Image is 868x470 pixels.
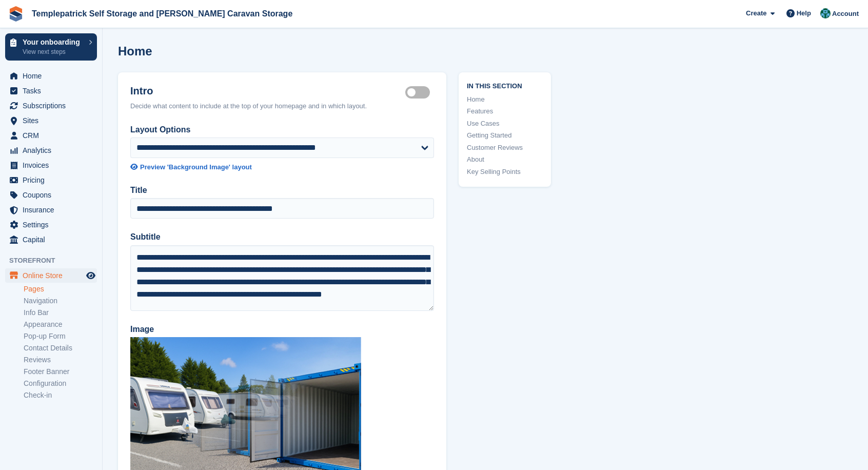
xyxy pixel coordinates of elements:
a: Info Bar [24,308,97,318]
a: Your onboarding View next steps [5,33,97,61]
label: Title [130,184,434,197]
a: menu [5,69,97,83]
span: Invoices [23,158,84,172]
img: stora-icon-8386f47178a22dfd0bd8f6a31ec36ba5ce8667c1dd55bd0f319d3a0aa187defe.svg [8,6,24,22]
div: Decide what content to include at the top of your homepage and in which layout. [130,101,434,111]
span: Account [832,9,859,19]
a: Contact Details [24,343,97,353]
span: Coupons [23,188,84,202]
img: Gareth Hagan [820,8,831,18]
span: Analytics [23,143,84,158]
span: Settings [23,218,84,232]
a: menu [5,143,97,158]
a: Customer Reviews [467,143,543,153]
a: Use Cases [467,119,543,129]
a: menu [5,218,97,232]
a: menu [5,188,97,202]
label: Hero section active [405,92,434,93]
a: Key Selling Points [467,167,543,177]
label: Subtitle [130,231,434,243]
a: Home [467,94,543,105]
span: Home [23,69,84,83]
a: menu [5,128,97,143]
label: Image [130,323,434,336]
a: Pages [24,284,97,294]
a: Check-in [24,390,97,400]
a: Features [467,106,543,116]
span: Storefront [9,256,102,266]
h1: Home [118,44,152,58]
span: Sites [23,113,84,128]
a: menu [5,84,97,98]
span: Pricing [23,173,84,187]
a: menu [5,113,97,128]
a: Getting Started [467,130,543,141]
div: Preview 'Background Image' layout [140,162,252,172]
a: About [467,154,543,165]
span: Insurance [23,203,84,217]
a: Preview store [85,269,97,282]
span: Create [746,8,766,18]
span: CRM [23,128,84,143]
a: Configuration [24,379,97,388]
label: Layout Options [130,124,434,136]
a: Templepatrick Self Storage and [PERSON_NAME] Caravan Storage [28,5,297,22]
a: menu [5,232,97,247]
span: Capital [23,232,84,247]
span: In this section [467,81,543,90]
a: Appearance [24,320,97,329]
a: menu [5,99,97,113]
a: menu [5,158,97,172]
a: Navigation [24,296,97,306]
a: menu [5,173,97,187]
a: Reviews [24,355,97,365]
p: Your onboarding [23,38,84,46]
span: Online Store [23,268,84,283]
a: menu [5,268,97,283]
h2: Intro [130,85,405,97]
a: Pop-up Form [24,331,97,341]
span: Tasks [23,84,84,98]
p: View next steps [23,47,84,56]
a: Footer Banner [24,367,97,377]
span: Subscriptions [23,99,84,113]
a: menu [5,203,97,217]
a: Preview 'Background Image' layout [130,162,434,172]
span: Help [797,8,811,18]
